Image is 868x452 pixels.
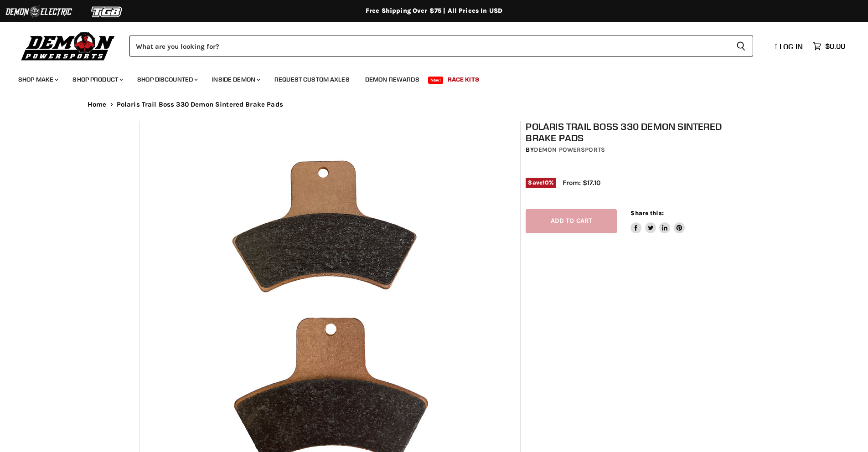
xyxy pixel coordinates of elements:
a: Request Custom Axles [268,70,356,89]
nav: Breadcrumbs [69,101,799,108]
img: TGB Logo 2 [73,3,141,21]
aside: Share this: [630,209,685,233]
img: Demon Electric Logo 2 [5,3,73,21]
span: New! [428,77,444,84]
button: Search [729,36,753,56]
span: $0.00 [825,42,845,51]
a: Home [88,101,107,108]
a: Shop Discounted [130,70,203,89]
div: by [526,145,734,155]
a: Race Kits [441,70,486,89]
span: From: $17.10 [563,179,600,187]
a: Inside Demon [205,70,266,89]
a: Demon Powersports [534,146,605,154]
ul: Main menu [11,67,843,89]
span: Save % [526,178,556,188]
form: Product [129,36,753,56]
a: Shop Product [66,70,129,89]
span: Polaris Trail Boss 330 Demon Sintered Brake Pads [117,101,283,108]
a: Log in [771,42,808,51]
a: Shop Make [11,70,64,89]
div: Free Shipping Over $75 | All Prices In USD [69,7,799,15]
h1: Polaris Trail Boss 330 Demon Sintered Brake Pads [526,121,734,144]
span: Log in [780,42,803,51]
a: Demon Rewards [358,70,426,89]
input: Search [129,36,729,56]
a: $0.00 [808,40,850,53]
span: Share this: [630,210,663,216]
img: Demon Powersports [18,30,118,62]
span: 10 [542,179,549,186]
